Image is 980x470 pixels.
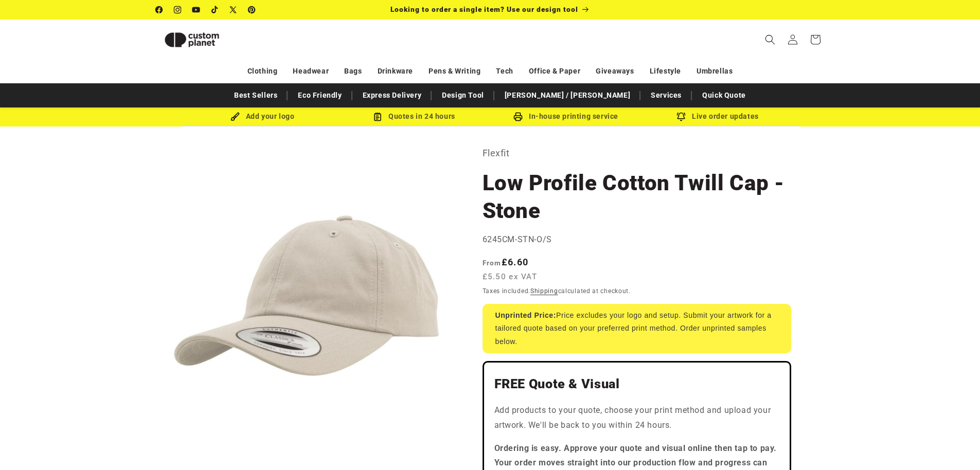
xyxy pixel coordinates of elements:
img: In-house printing [513,112,523,121]
img: Brush Icon [230,112,240,121]
a: Clothing [247,62,278,80]
a: Bags [344,62,362,80]
a: Quick Quote [697,86,751,104]
a: Services [646,86,687,104]
strong: £6.60 [483,257,529,267]
a: Shipping [530,287,558,295]
div: In-house printing service [490,110,642,123]
a: Lifestyle [650,62,681,80]
span: £5.50 ex VAT [483,271,538,283]
img: Order updates [676,112,686,121]
div: Live order updates [642,110,794,123]
a: Giveaways [596,62,634,80]
a: Eco Friendly [293,86,347,104]
media-gallery: Gallery Viewer [156,145,457,446]
a: Express Delivery [358,86,427,104]
iframe: Chat Widget [929,421,980,470]
div: Quotes in 24 hours [338,110,490,123]
span: 6245CM-STN-O/S [483,234,552,244]
a: Headwear [293,62,329,80]
p: Flexfit [483,145,791,161]
a: Office & Paper [529,62,580,80]
a: Design Tool [437,86,489,104]
a: Pens & Writing [429,62,480,80]
strong: Unprinted Price: [495,311,557,319]
a: Umbrellas [697,62,733,80]
a: Custom Planet [152,20,262,60]
div: Add your logo [187,110,338,123]
div: Taxes included. calculated at checkout. [483,286,791,296]
summary: Search [759,28,781,51]
p: Add products to your quote, choose your print method and upload your artwork. We'll be back to yo... [494,403,779,433]
span: From [483,259,502,267]
a: Drinkware [378,62,413,80]
img: Order Updates Icon [373,112,382,121]
h1: Low Profile Cotton Twill Cap - Stone [483,169,791,225]
img: Custom Planet [156,24,228,56]
a: Tech [496,62,513,80]
a: [PERSON_NAME] / [PERSON_NAME] [500,86,635,104]
h2: FREE Quote & Visual [494,376,779,392]
div: Price excludes your logo and setup. Submit your artwork for a tailored quote based on your prefer... [483,304,791,353]
a: Best Sellers [229,86,282,104]
span: Looking to order a single item? Use our design tool [390,5,578,13]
